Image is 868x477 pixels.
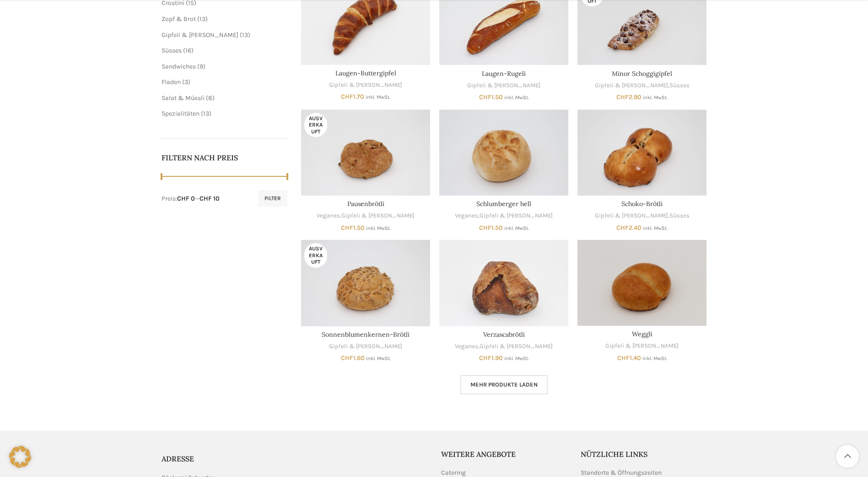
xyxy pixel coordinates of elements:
[304,113,327,137] span: Ausverkauft
[341,212,415,220] a: Gipfeli & [PERSON_NAME]
[258,190,287,207] button: Filter
[162,63,196,70] a: Sandwiches
[643,95,668,101] small: inkl. MwSt.
[479,354,503,362] bdi: 1.90
[616,93,629,101] span: CHF
[366,94,390,100] small: inkl. MwSt.
[479,93,503,101] bdi: 1.50
[482,69,526,78] a: Laugen-Rugeli
[617,354,641,362] bdi: 1.40
[366,225,391,231] small: inkl. MwSt.
[304,243,327,267] span: Ausverkauft
[203,110,209,117] span: 13
[669,212,690,220] a: Süsses
[322,330,410,339] a: Sonnenblumenkernen-Brötli
[480,212,553,220] a: Gipfeli & [PERSON_NAME]
[617,354,630,362] span: CHF
[439,212,568,220] div: ,
[632,330,652,338] a: Weggli
[317,212,340,220] a: Veganes
[479,354,491,362] span: CHF
[643,225,668,231] small: inkl. MwSt.
[439,240,568,326] a: Verzascabrötli
[162,78,181,86] a: Fladen
[616,224,629,232] span: CHF
[455,212,478,220] a: Veganes
[199,63,203,70] span: 9
[162,194,220,203] div: Preis: —
[242,31,248,39] span: 13
[335,69,396,77] a: Laugen-Buttergipfel
[479,224,491,232] span: CHF
[460,375,548,394] a: Mehr Produkte laden
[504,355,529,361] small: inkl. MwSt.
[595,81,668,90] a: Gipfeli & [PERSON_NAME]
[341,93,353,101] span: CHF
[162,153,288,163] h5: Filtern nach Preis
[439,110,568,196] a: Schlumberger hell
[479,224,503,232] bdi: 1.50
[616,224,642,232] bdi: 2.40
[455,342,478,351] a: Veganes
[341,224,365,232] bdi: 1.50
[577,81,706,90] div: ,
[476,200,531,208] a: Schlumberger hell
[504,95,529,101] small: inkl. MwSt.
[301,212,430,220] div: ,
[366,355,391,361] small: inkl. MwSt.
[185,47,191,54] span: 16
[162,31,238,39] a: Gipfeli & [PERSON_NAME]
[467,81,540,90] a: Gipfeli & [PERSON_NAME]
[341,354,353,362] span: CHF
[483,330,525,339] a: Verzascabrötli
[616,93,642,101] bdi: 2.90
[177,195,195,202] span: CHF 0
[301,240,430,326] a: Sonnenblumenkernen-Brötli
[341,224,353,232] span: CHF
[347,200,384,208] a: Pausenbrötli
[577,110,706,196] a: Schoko-Brötli
[162,110,199,117] a: Spezialitäten
[480,342,553,351] a: Gipfeli & [PERSON_NAME]
[329,81,402,90] a: Gipfeli & [PERSON_NAME]
[504,225,529,231] small: inkl. MwSt.
[479,93,491,101] span: CHF
[162,454,194,463] span: ADRESSE
[301,110,430,196] a: Pausenbrötli
[595,212,668,220] a: Gipfeli & [PERSON_NAME]
[669,81,690,90] a: Süsses
[642,355,667,361] small: inkl. MwSt.
[577,240,706,326] a: Weggli
[605,342,679,350] a: Gipfeli & [PERSON_NAME]
[439,342,568,351] div: ,
[341,354,365,362] bdi: 1.60
[577,212,706,220] div: ,
[341,93,364,101] bdi: 1.70
[184,78,188,86] span: 3
[162,47,182,54] a: Süsses
[199,195,220,202] span: CHF 10
[612,69,672,78] a: Minor Schoggigipfel
[199,15,205,23] span: 13
[441,449,567,459] h5: Weitere Angebote
[836,445,859,468] a: Scroll to top button
[162,94,205,102] a: Salat & Müesli
[581,449,707,459] h5: Nützliche Links
[470,381,538,388] span: Mehr Produkte laden
[329,342,402,351] a: Gipfeli & [PERSON_NAME]
[621,200,663,208] a: Schoko-Brötli
[208,94,212,102] span: 8
[162,15,196,23] a: Zopf & Brot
